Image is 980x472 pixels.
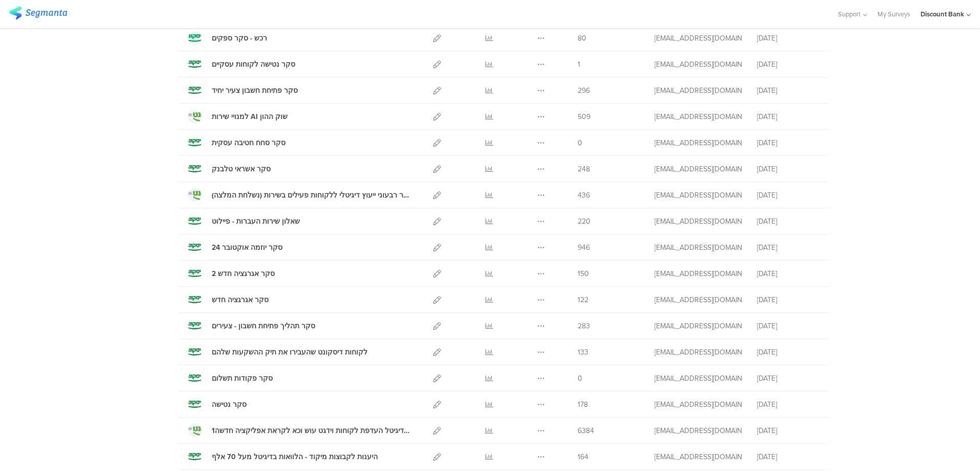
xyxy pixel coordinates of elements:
[757,347,819,358] div: [DATE]
[188,214,300,228] a: שאלון שירות העברות - פיילוט
[188,293,269,306] a: סקר אגרגציה חדש
[838,9,861,19] span: Support
[655,399,742,410] div: survey_discount@dbank.co.il
[188,450,378,463] a: היענות לקבוצות מיקוד - הלוואות בדיגיטל מעל 70 אלף
[655,33,742,44] div: anat.gilad@dbank.co.il
[212,268,275,279] div: 2 סקר אגרגציה חדש
[212,451,378,462] div: היענות לקבוצות מיקוד - הלוואות בדיגיטל מעל 70 אלף
[578,164,590,174] span: 248
[212,294,269,305] div: סקר אגרגציה חדש
[188,110,288,123] a: למנויי שירות AI שוק ההון
[578,137,582,148] span: 0
[188,31,267,45] a: רכש - סקר ספקים
[212,321,315,331] div: סקר תהליך פתיחת חשבון - צעירים
[578,321,590,331] span: 283
[578,268,589,279] span: 150
[578,294,588,305] span: 122
[655,190,742,201] div: survey_discount@dbank.co.il
[655,242,742,253] div: survey_discount@dbank.co.il
[578,347,588,358] span: 133
[212,59,295,70] div: סקר נטישה לקוחות עסקיים
[578,425,594,436] span: 6384
[212,111,288,122] div: למנויי שירות AI שוק ההון
[757,425,819,436] div: [DATE]
[757,216,819,227] div: [DATE]
[655,347,742,358] div: survey_discount@dbank.co.il
[188,319,315,332] a: סקר תהליך פתיחת חשבון - צעירים
[188,162,271,175] a: סקר אשראי טלבנק
[212,190,411,201] div: סקר רבעוני ייעוץ דיגיטלי ללקוחות פעילים בשירות (נשלחת המלצה)
[655,111,742,122] div: survey_discount@dbank.co.il
[578,242,590,253] span: 946
[655,268,742,279] div: survey_discount@dbank.co.il
[757,59,819,70] div: [DATE]
[655,59,742,70] div: anat.gilad@dbank.co.il
[578,59,580,70] span: 1
[188,57,295,71] a: סקר נטישה לקוחות עסקיים
[212,216,300,227] div: שאלון שירות העברות - פיילוט
[655,294,742,305] div: survey_discount@dbank.co.il
[757,242,819,253] div: [DATE]
[655,321,742,331] div: survey_discount@dbank.co.il
[212,164,271,174] div: סקר אשראי טלבנק
[921,9,964,19] div: Discount Bank
[757,268,819,279] div: [DATE]
[655,164,742,174] div: survey_discount@dbank.co.il
[188,136,285,149] a: סקר סחח חטיבה עסקית
[212,137,285,148] div: סקר סחח חטיבה עסקית
[757,111,819,122] div: [DATE]
[212,373,273,384] div: סקר פקודות תשלום
[757,451,819,462] div: [DATE]
[757,164,819,174] div: [DATE]
[578,190,590,201] span: 436
[188,345,367,359] a: לקוחות דיסקונט שהעבירו את תיק ההשקעות שלהם
[655,373,742,384] div: survey_discount@dbank.co.il
[578,373,582,384] span: 0
[655,425,742,436] div: survey_discount@dbank.co.il
[578,451,588,462] span: 164
[212,33,267,44] div: רכש - סקר ספקים
[188,398,247,411] a: סקר נטישה
[578,85,590,96] span: 296
[757,190,819,201] div: [DATE]
[578,33,586,44] span: 80
[212,425,411,436] div: תובנה בדיגיטל העדפת לקוחות וידגט עוש וכא לקראת אפליקציה חדשה1
[757,33,819,44] div: [DATE]
[188,267,275,280] a: 2 סקר אגרגציה חדש
[212,85,298,96] div: סקר פתיחת חשבון צעיר יחיד
[757,373,819,384] div: [DATE]
[188,241,282,254] a: סקר יוזמה אוקטובר 24
[188,84,298,97] a: סקר פתיחת חשבון צעיר יחיד
[9,7,67,19] img: segmanta logo
[188,188,411,202] a: סקר רבעוני ייעוץ דיגיטלי ללקוחות פעילים בשירות (נשלחת המלצה)
[757,137,819,148] div: [DATE]
[655,216,742,227] div: survey_discount@dbank.co.il
[578,216,590,227] span: 220
[188,424,411,437] a: תובנה בדיגיטל העדפת לקוחות וידגט עוש וכא לקראת אפליקציה חדשה1
[757,85,819,96] div: [DATE]
[188,371,273,385] a: סקר פקודות תשלום
[655,85,742,96] div: survey_discount@dbank.co.il
[655,451,742,462] div: survey_discount@dbank.co.il
[655,137,742,148] div: survey_discount@dbank.co.il
[757,294,819,305] div: [DATE]
[212,399,247,410] div: סקר נטישה
[212,242,282,253] div: סקר יוזמה אוקטובר 24
[578,111,590,122] span: 509
[757,321,819,331] div: [DATE]
[757,399,819,410] div: [DATE]
[212,347,367,358] div: לקוחות דיסקונט שהעבירו את תיק ההשקעות שלהם
[578,399,588,410] span: 178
